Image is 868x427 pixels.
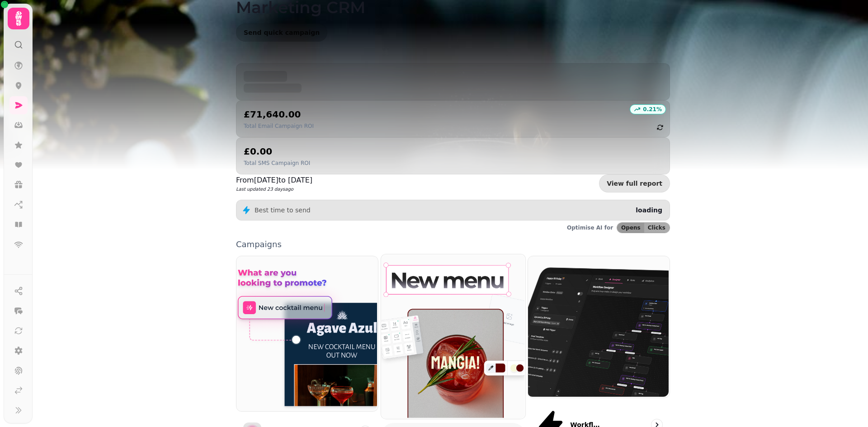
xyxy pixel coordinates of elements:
[617,223,644,233] button: Opens
[380,253,524,418] img: Email
[236,240,670,249] p: Campaigns
[652,120,668,135] button: refresh
[244,122,314,130] p: Total Email Campaign ROI
[636,206,662,214] span: loading
[236,175,312,186] p: From [DATE] to [DATE]
[648,225,665,230] span: Clicks
[244,145,310,158] h2: £0.00
[255,206,311,215] p: Best time to send
[244,108,314,121] h2: £71,640.00
[643,106,662,113] p: 0.21 %
[567,224,613,231] p: Optimise AI for
[236,23,327,42] button: Send quick campaign
[644,223,670,233] button: Clicks
[527,255,669,397] img: Workflows (beta)
[236,186,312,192] p: Last updated 23 days ago
[236,255,377,410] img: Quick Campaign
[244,160,310,167] p: Total SMS Campaign ROI
[244,29,320,36] span: Send quick campaign
[599,174,670,192] a: View full report
[621,225,641,230] span: Opens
